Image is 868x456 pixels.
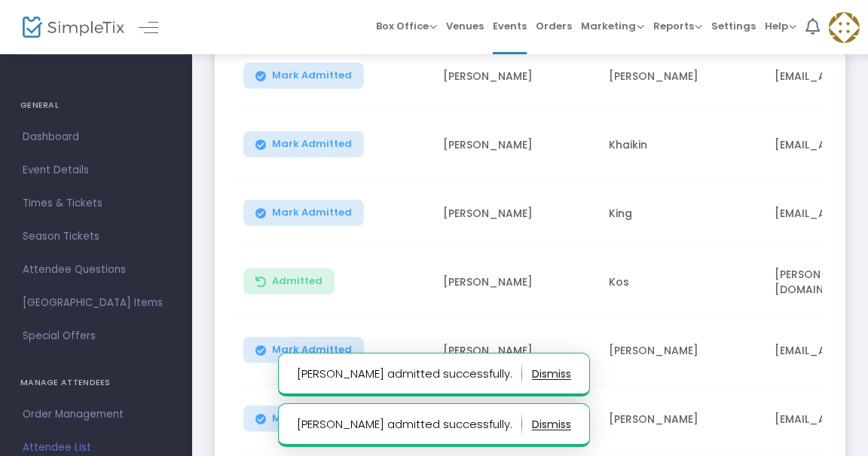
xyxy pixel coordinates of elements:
[243,337,364,363] button: Mark Admitted
[376,19,437,33] span: Box Office
[23,326,170,346] span: Special Offers
[23,260,170,280] span: Attendee Questions
[23,194,170,213] span: Times & Tickets
[243,131,364,158] button: Mark Admitted
[272,412,352,424] span: Mark Admitted
[23,405,170,424] span: Order Management
[581,19,644,33] span: Marketing
[434,111,600,179] td: [PERSON_NAME]
[297,412,522,436] p: [PERSON_NAME] admitted successfully.
[532,362,571,386] button: dismiss
[493,7,527,45] span: Events
[272,275,322,287] span: Admitted
[536,7,572,45] span: Orders
[243,406,364,432] button: Mark Admitted
[20,368,172,398] h4: MANAGE ATTENDEES
[23,127,170,147] span: Dashboard
[272,344,352,356] span: Mark Admitted
[653,19,702,33] span: Reports
[600,248,766,317] td: Kos
[272,138,352,150] span: Mark Admitted
[243,63,364,89] button: Mark Admitted
[297,362,522,386] p: [PERSON_NAME] admitted successfully.
[600,179,766,248] td: King
[600,111,766,179] td: Khaikin
[20,90,172,121] h4: GENERAL
[272,207,352,219] span: Mark Admitted
[243,200,364,226] button: Mark Admitted
[434,179,600,248] td: [PERSON_NAME]
[765,19,796,33] span: Help
[272,69,352,81] span: Mark Admitted
[711,7,756,45] span: Settings
[434,317,600,385] td: [PERSON_NAME]
[434,42,600,111] td: [PERSON_NAME]
[23,227,170,246] span: Season Tickets
[600,385,766,454] td: [PERSON_NAME]
[532,412,571,436] button: dismiss
[600,42,766,111] td: [PERSON_NAME]
[23,293,170,313] span: [GEOGRAPHIC_DATA] Items
[600,317,766,385] td: [PERSON_NAME]
[23,161,170,180] span: Event Details
[446,7,484,45] span: Venues
[434,248,600,317] td: [PERSON_NAME]
[243,268,335,295] button: Admitted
